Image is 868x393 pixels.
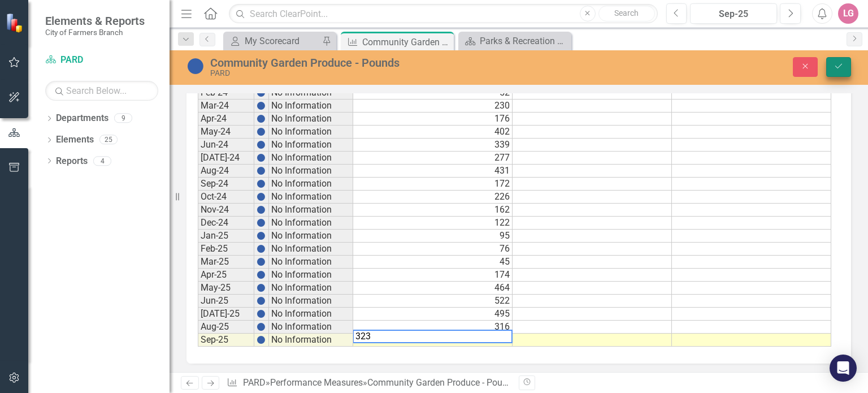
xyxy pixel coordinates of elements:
[694,7,773,21] div: Sep-25
[353,282,513,295] td: 464
[198,256,254,269] td: Mar-25
[269,243,353,256] td: No Information
[353,113,513,126] td: 176
[269,100,353,113] td: No Information
[269,334,353,347] td: No Information
[198,165,254,178] td: Aug-24
[198,100,254,113] td: Mar-24
[614,8,639,18] span: Search
[269,113,353,126] td: No Information
[353,152,513,165] td: 277
[257,270,266,279] img: BgCOk07PiH71IgAAAABJRU5ErkJggg==
[56,133,94,146] a: Elements
[257,244,266,253] img: BgCOk07PiH71IgAAAABJRU5ErkJggg==
[353,87,513,100] td: 52
[186,57,205,75] img: No Information
[461,34,568,48] a: Parks & Recreation Welcome Page
[838,3,858,24] button: LG
[45,54,158,67] a: PARD
[210,69,554,77] div: PARD
[270,377,363,388] a: Performance Measures
[269,178,353,191] td: No Information
[257,231,266,240] img: BgCOk07PiH71IgAAAABJRU5ErkJggg==
[93,156,111,166] div: 4
[353,165,513,178] td: 431
[269,282,353,295] td: No Information
[226,34,319,48] a: My Scorecard
[353,269,513,282] td: 174
[257,322,266,331] img: BgCOk07PiH71IgAAAABJRU5ErkJggg==
[367,377,517,388] div: Community Garden Produce - Pounds
[269,126,353,139] td: No Information
[198,295,254,308] td: Jun-25
[269,230,353,243] td: No Information
[99,135,118,145] div: 25
[198,230,254,243] td: Jan-25
[353,256,513,269] td: 45
[269,256,353,269] td: No Information
[830,355,857,382] div: Open Intercom Messenger
[45,28,145,37] small: City of Farmers Branch
[269,295,353,308] td: No Information
[229,4,657,24] input: Search ClearPoint...
[269,152,353,165] td: No Information
[480,34,568,48] div: Parks & Recreation Welcome Page
[198,87,254,100] td: Feb-24
[269,139,353,152] td: No Information
[198,243,254,256] td: Feb-25
[257,179,266,188] img: BgCOk07PiH71IgAAAABJRU5ErkJggg==
[353,139,513,152] td: 339
[353,178,513,191] td: 172
[257,309,266,318] img: BgCOk07PiH71IgAAAABJRU5ErkJggg==
[257,283,266,292] img: BgCOk07PiH71IgAAAABJRU5ErkJggg==
[269,308,353,321] td: No Information
[269,191,353,204] td: No Information
[198,191,254,204] td: Oct-24
[362,35,451,49] div: Community Garden Produce - Pounds
[269,321,353,334] td: No Information
[114,114,132,123] div: 9
[598,6,655,21] button: Search
[56,155,88,168] a: Reports
[269,269,353,282] td: No Information
[257,335,266,344] img: BgCOk07PiH71IgAAAABJRU5ErkJggg==
[245,34,319,48] div: My Scorecard
[198,113,254,126] td: Apr-24
[257,153,266,162] img: BgCOk07PiH71IgAAAABJRU5ErkJggg==
[198,321,254,334] td: Aug-25
[257,166,266,175] img: BgCOk07PiH71IgAAAABJRU5ErkJggg==
[353,243,513,256] td: 76
[269,217,353,230] td: No Information
[198,139,254,152] td: Jun-24
[198,282,254,295] td: May-25
[210,57,554,69] div: Community Garden Produce - Pounds
[198,334,254,347] td: Sep-25
[198,308,254,321] td: [DATE]-25
[353,321,513,334] td: 316
[257,127,266,136] img: BgCOk07PiH71IgAAAABJRU5ErkJggg==
[353,295,513,308] td: 522
[353,230,513,243] td: 95
[353,308,513,321] td: 495
[257,140,266,149] img: BgCOk07PiH71IgAAAABJRU5ErkJggg==
[198,152,254,165] td: [DATE]-24
[56,112,108,125] a: Departments
[269,87,353,100] td: No Information
[198,178,254,191] td: Sep-24
[353,204,513,217] td: 162
[353,217,513,230] td: 122
[198,204,254,217] td: Nov-24
[257,257,266,266] img: BgCOk07PiH71IgAAAABJRU5ErkJggg==
[257,218,266,227] img: BgCOk07PiH71IgAAAABJRU5ErkJggg==
[353,191,513,204] td: 226
[257,296,266,305] img: BgCOk07PiH71IgAAAABJRU5ErkJggg==
[690,3,777,24] button: Sep-25
[257,192,266,201] img: BgCOk07PiH71IgAAAABJRU5ErkJggg==
[353,126,513,139] td: 402
[198,217,254,230] td: Dec-24
[269,165,353,178] td: No Information
[198,269,254,282] td: Apr-25
[198,126,254,139] td: May-24
[257,114,266,123] img: BgCOk07PiH71IgAAAABJRU5ErkJggg==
